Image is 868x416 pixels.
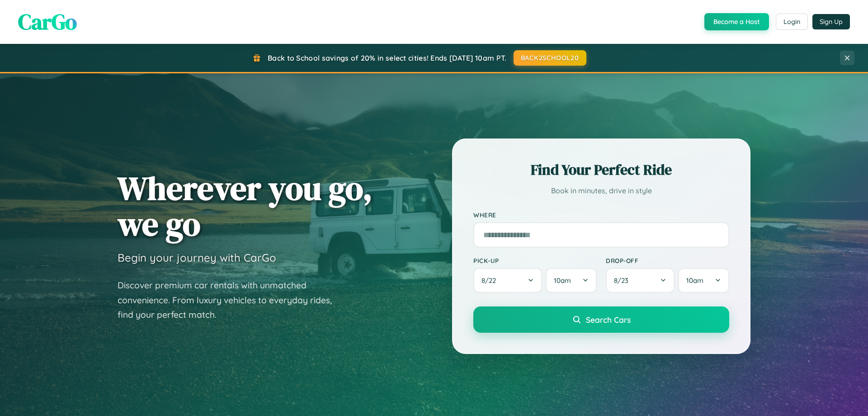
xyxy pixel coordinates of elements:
button: Search Cars [473,306,729,333]
h1: Wherever you go, we go [118,170,373,242]
button: Become a Host [704,13,769,30]
span: 8 / 23 [614,276,633,285]
label: Pick-up [473,257,597,264]
button: 8/23 [606,268,675,293]
span: Back to School savings of 20% in select cities! Ends [DATE] 10am PT. [268,53,506,62]
button: Login [776,14,808,30]
button: Sign Up [812,14,850,29]
p: Book in minutes, drive in style [473,184,729,197]
span: CarGo [18,7,77,37]
span: 10am [686,276,703,285]
button: 10am [546,268,597,293]
h2: Find Your Perfect Ride [473,160,729,180]
button: 10am [678,268,729,293]
span: Search Cars [586,315,631,325]
label: Drop-off [606,257,729,264]
span: 10am [554,276,571,285]
button: BACK2SCHOOL20 [514,50,586,66]
label: Where [473,211,729,219]
span: 8 / 22 [481,276,500,285]
p: Discover premium car rentals with unmatched convenience. From luxury vehicles to everyday rides, ... [118,278,344,322]
button: 8/22 [473,268,542,293]
h3: Begin your journey with CarGo [118,251,276,264]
